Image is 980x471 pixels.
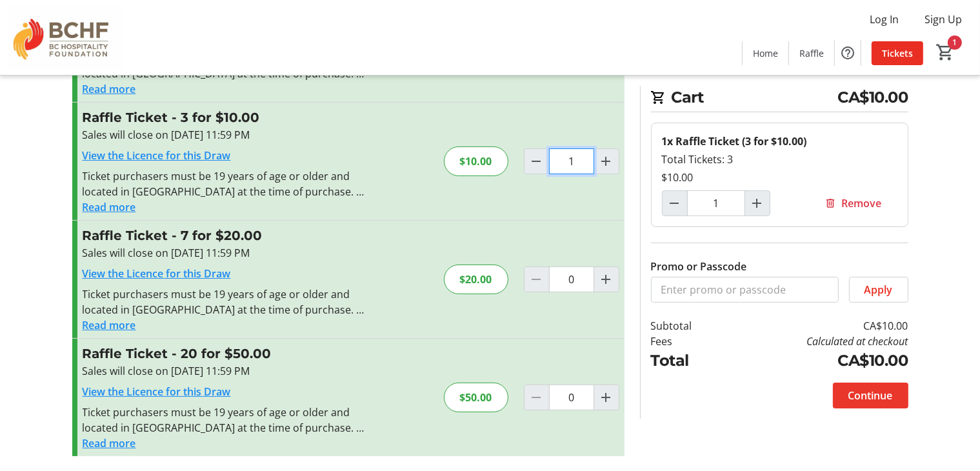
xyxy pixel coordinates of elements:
span: Remove [842,195,882,211]
button: Increment by one [745,191,770,215]
td: Calculated at checkout [725,334,908,349]
button: Read more [83,199,136,215]
label: Promo or Passcode [651,259,747,274]
span: Raffle [799,46,824,60]
input: Enter promo or passcode [651,277,839,303]
div: 1x Raffle Ticket (3 for $10.00) [662,134,897,149]
button: Remove [810,190,897,216]
h3: Raffle Ticket - 20 for $50.00 [83,344,365,363]
h2: Cart [651,86,908,112]
a: View the Licence for this Draw [83,266,231,281]
span: Sign Up [925,12,962,27]
h3: Raffle Ticket - 7 for $20.00 [83,226,365,245]
input: Raffle Ticket Quantity [549,385,594,410]
div: $10.00 [444,146,508,176]
button: Log In [859,9,909,30]
button: Apply [849,277,908,303]
button: Decrement by one [663,191,687,215]
a: Home [743,41,788,65]
button: Read more [83,436,136,451]
div: $10.00 [662,170,897,185]
button: Increment by one [594,149,619,174]
div: Sales will close on [DATE] 11:59 PM [83,363,365,379]
h3: Raffle Ticket - 3 for $10.00 [83,108,365,127]
div: $20.00 [444,265,508,294]
div: Ticket purchasers must be 19 years of age or older and located in [GEOGRAPHIC_DATA] at the time o... [83,286,365,317]
td: CA$10.00 [725,349,908,372]
button: Increment by one [594,267,619,292]
input: Raffle Ticket Quantity [549,148,594,174]
button: Continue [833,383,908,408]
button: Help [835,40,861,66]
a: Raffle [789,41,834,65]
td: Subtotal [651,318,726,334]
a: Tickets [872,41,923,65]
button: Sign Up [914,9,972,30]
a: View the Licence for this Draw [83,148,231,163]
div: $50.00 [444,383,508,412]
div: Sales will close on [DATE] 11:59 PM [83,127,365,143]
span: Log In [870,12,899,27]
td: Fees [651,334,726,349]
img: BC Hospitality Foundation's Logo [8,5,123,70]
span: Continue [848,388,893,403]
button: Read more [83,81,136,97]
button: Increment by one [594,385,619,410]
span: Apply [865,282,893,297]
div: Sales will close on [DATE] 11:59 PM [83,245,365,261]
td: Total [651,349,726,372]
span: Home [753,46,778,60]
td: CA$10.00 [725,318,908,334]
span: Tickets [882,46,913,60]
span: CA$10.00 [838,86,908,109]
button: Cart [934,41,957,64]
div: Total Tickets: 3 [662,152,897,167]
button: Read more [83,317,136,333]
div: Ticket purchasers must be 19 years of age or older and located in [GEOGRAPHIC_DATA] at the time o... [83,168,365,199]
a: View the Licence for this Draw [83,385,231,399]
div: Ticket purchasers must be 19 years of age or older and located in [GEOGRAPHIC_DATA] at the time o... [83,405,365,436]
input: Raffle Ticket (3 for $10.00) Quantity [687,190,745,216]
button: Decrement by one [525,149,549,174]
input: Raffle Ticket Quantity [549,266,594,292]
